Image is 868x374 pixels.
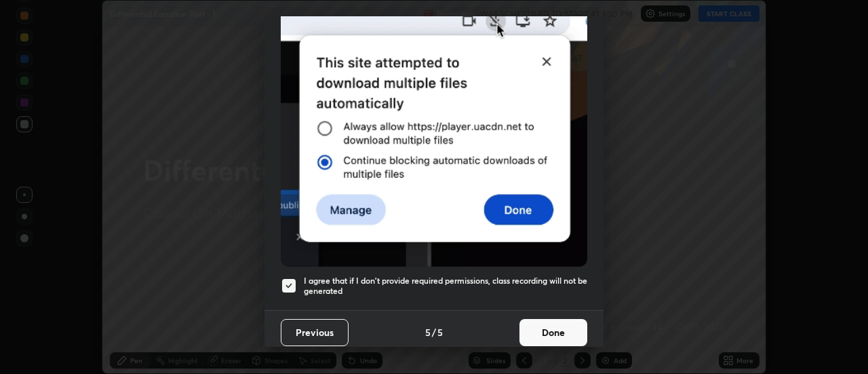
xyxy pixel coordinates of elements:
h4: / [432,325,436,339]
h5: I agree that if I don't provide required permissions, class recording will not be generated [304,276,587,297]
h4: 5 [425,325,431,339]
button: Done [519,319,587,346]
button: Previous [281,319,349,346]
h4: 5 [437,325,443,339]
